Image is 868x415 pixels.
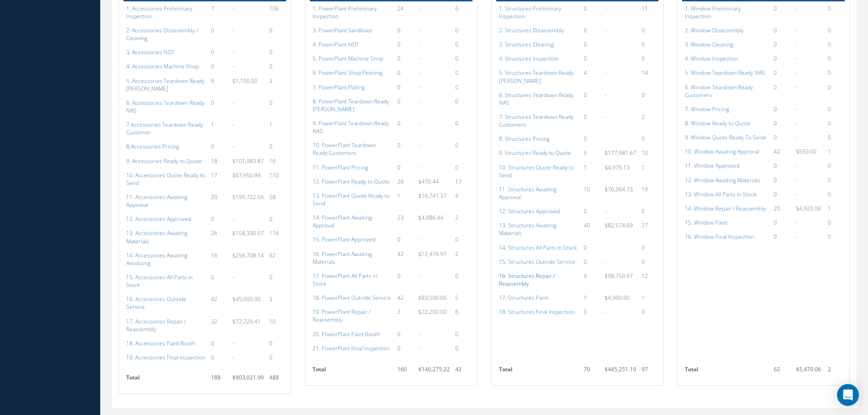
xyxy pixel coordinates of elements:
span: $256,708.14 [232,251,264,259]
td: 97 [639,363,658,381]
a: 4. PowerPlant NDT [313,41,359,48]
td: 0 [771,23,793,37]
a: 4. Accessories Machine Shop [126,62,199,70]
a: 10. Structures Quote Ready to Send [499,164,574,179]
td: 0 [825,130,845,144]
a: 7. Window Pricing [685,105,729,113]
td: 0 [452,138,472,160]
span: $101,983.87 [232,157,264,165]
span: $550.00 [796,148,817,155]
td: 1 [825,201,845,215]
td: 0 [581,1,602,23]
td: 0 [208,96,230,118]
td: 19 [267,154,286,168]
td: 0 [208,139,230,154]
td: 0 [771,116,793,130]
th: Total [682,363,771,381]
td: 0 [581,204,602,218]
td: 24 [395,1,416,23]
span: - [796,26,798,34]
a: 3. Window Cleaning [685,41,733,48]
span: - [418,5,420,12]
td: 110 [267,168,286,190]
a: 18. PowerPlant Outside Service [313,294,391,302]
span: - [418,272,420,280]
td: 0 [825,37,845,51]
span: $4,900.00 [605,294,630,302]
span: - [796,69,798,77]
span: $83,500.00 [418,294,447,302]
td: 42 [395,247,416,269]
a: 15. Accessories All Parts in Stock [126,273,193,289]
td: 18 [208,154,230,168]
td: 0 [825,80,845,102]
td: 3 [267,74,286,96]
td: 1 [825,144,845,159]
span: - [796,55,798,62]
span: - [605,26,606,34]
td: 2 [639,110,658,132]
span: - [418,69,420,77]
span: - [418,236,420,243]
span: $76,064.73 [605,185,633,193]
td: 0 [825,102,845,116]
span: - [232,62,234,70]
span: - [232,5,234,12]
a: 6. PowerPlant Shop Peening [313,69,382,77]
a: 1. Structures Preliminary Inspection [499,5,561,20]
td: 0 [208,270,230,292]
td: 14 [639,66,658,87]
td: 0 [395,269,416,291]
a: 15. Structures Outside Service [499,258,575,266]
a: 13. PowerPlant Quote Ready to Send [313,192,390,207]
td: 0 [452,269,472,291]
td: 0 [267,212,286,226]
a: 11. Structures Awaiting Approval [499,185,556,201]
td: 9 [581,269,602,291]
a: 4. Structures Inspection [499,55,559,62]
a: 7.Accessories Teardown Ready Customer [126,121,203,136]
td: 0 [395,51,416,66]
a: 9. Structures Ready to Quote [499,149,571,157]
span: $4,979.13 [605,164,630,171]
td: 20 [771,201,793,215]
td: 2 [395,305,416,327]
span: - [796,190,798,198]
th: Total [496,363,581,381]
a: 6. Structures Teardown Ready NAS [499,91,574,107]
td: 11 [639,1,658,23]
td: 0 [825,51,845,66]
a: 15. PowerPlant Approved [313,236,375,243]
td: 26 [395,174,416,189]
a: 12. PowerPlant Ready to Quote [313,178,390,185]
span: - [418,344,420,352]
td: 0 [639,204,658,218]
a: 16. PowerPlant Awaiting Materials [313,250,372,266]
span: $67,950.94 [232,171,261,179]
td: 0 [452,37,472,51]
a: 2. Structures Disassembly [499,26,564,34]
span: - [418,55,420,62]
td: 0 [639,305,658,319]
span: - [796,133,798,141]
td: 0 [395,94,416,116]
td: 0 [581,305,602,319]
td: 6 [452,1,472,23]
td: 0 [267,59,286,73]
td: 0 [452,94,472,116]
td: 42 [771,144,793,159]
td: 0 [639,23,658,37]
td: 0 [581,51,602,66]
td: 0 [452,23,472,37]
span: - [605,91,606,99]
span: - [796,105,798,113]
span: - [232,121,234,128]
td: 0 [581,88,602,110]
td: 4 [452,189,472,210]
a: 2. Accessories Disassembly / Cleaning [126,26,198,42]
td: 1 [581,291,602,305]
td: 0 [825,23,845,37]
td: 0 [208,350,230,364]
td: 0 [395,37,416,51]
span: $22,200.00 [418,308,447,316]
